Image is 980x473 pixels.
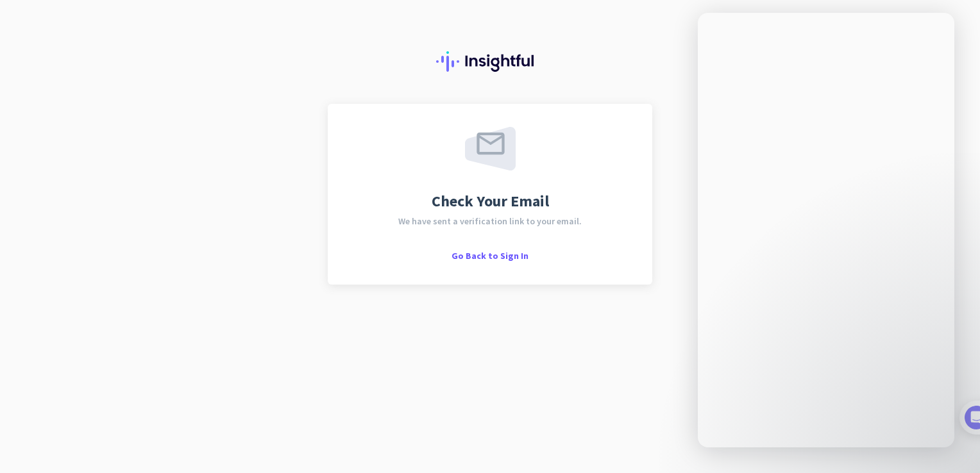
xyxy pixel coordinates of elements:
span: Check Your Email [432,194,549,209]
iframe: Intercom live chat [698,13,954,447]
img: email-sent [465,127,516,170]
img: Insightful [436,51,544,72]
span: We have sent a verification link to your email. [398,217,582,226]
span: Go Back to Sign In [452,250,528,261]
